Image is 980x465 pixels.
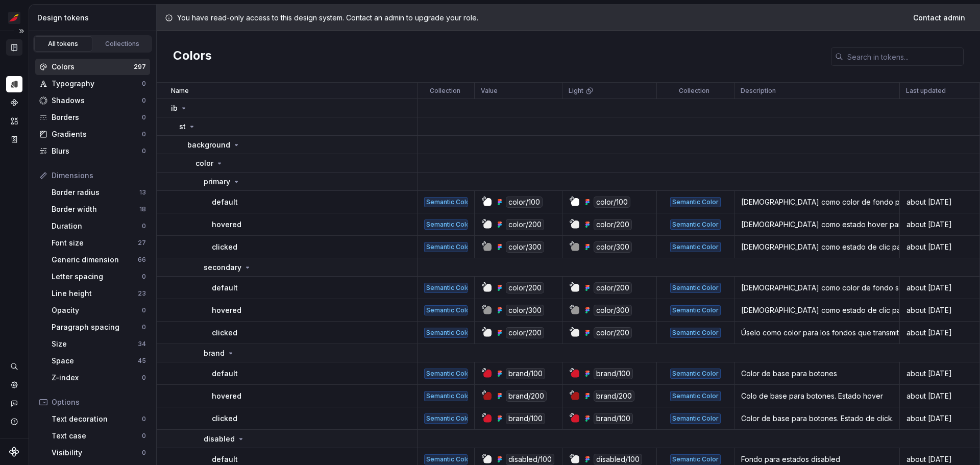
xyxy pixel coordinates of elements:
[735,242,899,252] div: [DEMOGRAPHIC_DATA] como estado de clic para fondos primarios
[52,356,138,366] div: Space
[52,187,139,198] div: Border radius
[430,87,460,95] p: Collection
[6,94,22,111] div: Components
[52,62,134,72] div: Colors
[506,413,545,424] div: brand/100
[47,235,150,251] a: Font size27
[204,177,230,187] p: primary
[212,328,237,338] p: clicked
[906,9,972,27] a: Contact admin
[594,390,634,402] div: brand/200
[6,395,22,411] button: Contact support
[52,112,142,123] div: Borders
[47,428,150,444] a: Text case0
[47,201,150,217] a: Border width18
[35,126,150,142] a: Gradients0
[424,391,468,401] div: Semantic Color
[35,143,150,159] a: Blurs0
[47,252,150,268] a: Generic dimension66
[212,369,238,379] p: default
[424,328,468,338] div: Semantic Color
[900,369,979,379] div: about [DATE]
[52,79,142,89] div: Typography
[594,368,633,379] div: brand/100
[138,289,146,298] div: 23
[900,305,979,315] div: about [DATE]
[594,327,632,338] div: color/200
[594,219,632,230] div: color/200
[506,368,545,379] div: brand/100
[670,413,721,424] div: Semantic Color
[913,13,965,23] span: Contact admin
[142,80,146,88] div: 0
[47,268,150,285] a: Letter spacing0
[670,391,721,401] div: Semantic Color
[173,47,212,66] h2: Colors
[212,454,238,464] p: default
[142,130,146,138] div: 0
[506,454,554,465] div: disabled/100
[35,92,150,109] a: Shadows0
[204,262,241,273] p: secondary
[52,397,146,407] div: Options
[47,285,150,302] a: Line height23
[47,336,150,352] a: Size34
[142,113,146,121] div: 0
[900,242,979,252] div: about [DATE]
[138,340,146,348] div: 34
[52,129,142,139] div: Gradients
[38,40,89,48] div: All tokens
[735,283,899,293] div: [DEMOGRAPHIC_DATA] como color de fondo secundario para el contenido de la interfaz de usuario. Ús...
[204,348,225,358] p: brand
[142,147,146,155] div: 0
[6,113,22,129] a: Assets
[900,391,979,401] div: about [DATE]
[6,358,22,375] button: Search ⌘K
[142,222,146,230] div: 0
[9,447,19,457] svg: Supernova Logo
[670,283,721,293] div: Semantic Color
[843,47,964,66] input: Search in tokens...
[424,219,468,230] div: Semantic Color
[569,87,583,95] p: Light
[47,302,150,319] a: Opacity0
[212,197,238,207] p: default
[171,87,189,95] p: Name
[670,305,721,315] div: Semantic Color
[195,158,213,168] p: color
[670,454,721,464] div: Semantic Color
[139,205,146,213] div: 18
[52,146,142,156] div: Blurs
[212,305,241,315] p: hovered
[37,13,152,23] div: Design tokens
[142,323,146,331] div: 0
[679,87,709,95] p: Collection
[594,241,632,253] div: color/300
[52,238,138,248] div: Font size
[735,219,899,230] div: [DEMOGRAPHIC_DATA] como estado hover para fondos primarios.
[142,273,146,281] div: 0
[670,328,721,338] div: Semantic Color
[735,305,899,315] div: [DEMOGRAPHIC_DATA] como estado de clic para fondos secundarios.
[47,445,150,461] a: Visibility0
[52,339,138,349] div: Size
[6,377,22,393] a: Settings
[35,76,150,92] a: Typography0
[47,353,150,369] a: Space45
[481,87,498,95] p: Value
[594,282,632,293] div: color/200
[179,121,186,132] p: st
[506,282,544,293] div: color/200
[900,283,979,293] div: about [DATE]
[212,413,237,424] p: clicked
[594,413,633,424] div: brand/100
[138,256,146,264] div: 66
[741,87,776,95] p: Description
[6,76,22,92] a: Design tokens
[52,95,142,106] div: Shadows
[171,103,178,113] p: ib
[506,390,547,402] div: brand/200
